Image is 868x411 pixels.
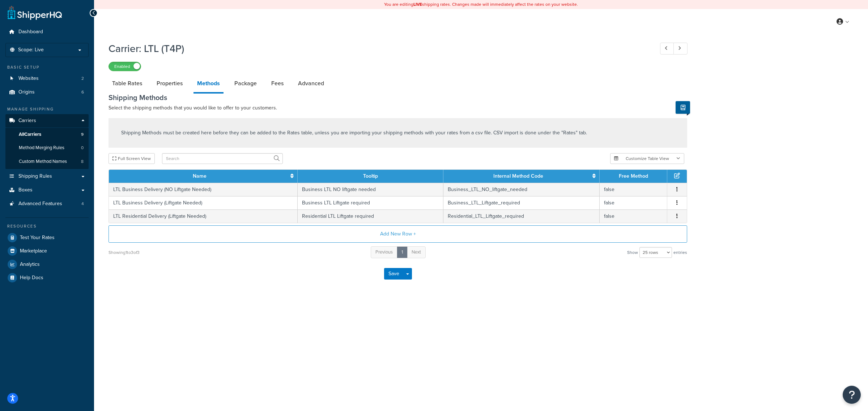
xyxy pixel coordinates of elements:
td: Business_LTL_NO_liftgate_needed [443,183,600,196]
span: Origins [18,89,35,95]
p: Select the shipping methods that you would like to offer to your customers. [109,104,687,112]
a: Help Docs [5,271,89,284]
div: Showing 1 to 3 of 3 [109,247,140,258]
span: 8 [81,159,84,165]
span: Help Docs [20,275,43,281]
div: Basic Setup [5,64,89,70]
span: Websites [18,75,39,82]
a: Marketplace [5,245,89,258]
li: Websites [5,72,89,85]
span: 6 [81,89,84,95]
span: 2 [81,75,84,82]
li: Advanced Features [5,197,89,211]
button: Add New Row + [109,225,687,243]
a: Next [407,246,426,258]
a: Next Record [673,43,688,55]
button: Save [384,268,404,280]
a: Advanced Features4 [5,197,89,211]
button: Customize Table View [610,153,684,164]
span: Method Merging Rules [19,145,64,151]
a: 1 [397,246,408,258]
span: Shipping Rules [18,173,52,179]
a: Advanced [294,75,328,92]
button: Open Resource Center [843,386,861,404]
a: Boxes [5,183,89,197]
span: Advanced Features [18,201,62,207]
td: false [600,209,667,223]
li: Origins [5,86,89,99]
span: Boxes [18,187,33,193]
td: LTL Business Delivery (Liftgate Needed) [109,196,298,209]
td: Business_LTL_Liftgate_required [443,196,600,209]
h3: Shipping Methods [109,94,687,101]
a: Table Rates [109,75,146,92]
span: Marketplace [20,248,47,254]
td: LTL Business Delivery (NO Liftgate Needed) [109,183,298,196]
p: Shipping Methods must be created here before they can be added to the Rates table, unless you are... [121,129,587,137]
label: Enabled [109,62,141,71]
span: Show [627,247,638,258]
div: Manage Shipping [5,106,89,112]
td: Business LTL Liftgate required [298,196,444,209]
td: LTL Residential Delivery (Liftgate Needed) [109,209,298,223]
td: false [600,183,667,196]
a: Previous Record [660,43,674,55]
td: Residential_LTL_Liftgate_required [443,209,600,223]
td: false [600,196,667,209]
a: Custom Method Names8 [5,155,89,168]
th: Tooltip [298,170,444,183]
a: Analytics [5,258,89,271]
a: Shipping Rules [5,170,89,183]
span: All Carriers [19,131,41,138]
a: Test Your Rates [5,231,89,244]
span: Next [412,248,421,255]
td: Business LTL NO liftgate needed [298,183,444,196]
span: entries [673,247,687,258]
span: Carriers [18,118,36,124]
button: Show Help Docs [676,101,690,114]
a: Package [231,75,260,92]
li: Carriers [5,114,89,169]
a: Methods [193,75,224,94]
input: Search [162,153,283,164]
a: Fees [268,75,287,92]
a: Origins6 [5,86,89,99]
a: Name [193,172,207,180]
span: Scope: Live [18,47,44,53]
span: 0 [81,145,84,151]
div: Resources [5,223,89,229]
li: Method Merging Rules [5,141,89,155]
td: Residential LTL Liftgate required [298,209,444,223]
a: Properties [153,75,186,92]
span: 9 [81,131,84,138]
li: Custom Method Names [5,155,89,168]
b: LIVE [413,1,422,8]
h1: Carrier: LTL (T4P) [109,42,647,56]
a: AllCarriers9 [5,128,89,141]
a: Internal Method Code [493,172,543,180]
span: Previous [375,248,393,255]
span: Custom Method Names [19,159,67,165]
span: 4 [81,201,84,207]
span: Dashboard [18,29,43,35]
button: Full Screen View [109,153,155,164]
a: Previous [371,246,397,258]
span: Test Your Rates [20,235,55,241]
a: Carriers [5,114,89,127]
a: Dashboard [5,25,89,39]
a: Method Merging Rules0 [5,141,89,155]
th: Free Method [600,170,667,183]
span: Analytics [20,261,40,268]
a: Websites2 [5,72,89,85]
